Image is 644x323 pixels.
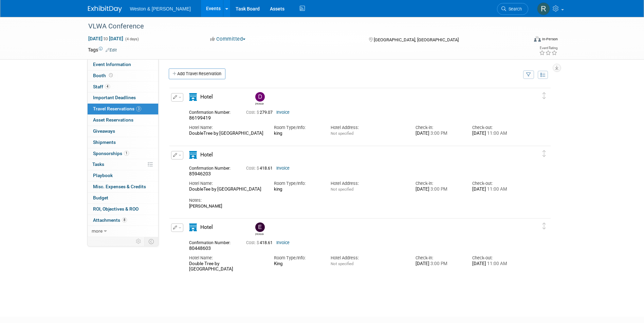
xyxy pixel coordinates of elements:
[130,6,191,12] span: Weston & [PERSON_NAME]
[200,94,213,100] span: Hotel
[526,73,531,77] i: Filter by Traveler
[88,115,158,126] a: Asset Reservations
[416,125,462,131] div: Check-in:
[274,125,320,131] div: Room Type/Info:
[93,151,129,156] span: Sponsorships
[472,187,519,192] div: [DATE]
[200,224,213,230] span: Hotel
[88,6,122,13] img: ExhibitDay
[416,255,462,261] div: Check-in:
[88,59,158,70] a: Event Information
[189,255,264,261] div: Hotel Name:
[276,110,290,115] a: Invoice
[93,206,139,212] span: ROI, Objectives & ROO
[276,166,290,171] a: Invoice
[189,125,264,131] div: Hotel Name:
[88,226,158,237] a: more
[93,195,108,200] span: Budget
[189,238,236,245] div: Confirmation Number:
[88,82,158,92] a: Staff4
[93,184,146,189] span: Misc. Expenses & Credits
[488,35,558,45] div: Event Format
[189,115,211,121] span: 86199419
[189,131,264,136] div: DoubleTree by [GEOGRAPHIC_DATA]
[416,187,462,192] div: [DATE]
[246,166,275,171] span: 418.61
[93,95,136,100] span: Important Deadlines
[486,131,507,136] span: 11:00 AM
[93,106,141,111] span: Travel Reservations
[144,237,158,246] td: Toggle Event Tabs
[537,2,550,15] img: Roberta Sinclair
[542,223,546,230] i: Click and drag to move item
[88,70,158,81] a: Booth
[189,223,197,231] i: Hotel
[416,261,462,267] div: [DATE]
[189,203,519,209] div: [PERSON_NAME]
[331,125,405,131] div: Hotel Address:
[274,131,320,136] div: king
[133,237,145,246] td: Personalize Event Tab Strip
[189,261,264,273] div: Double Tree by [GEOGRAPHIC_DATA]
[429,261,447,266] span: 3:00 PM
[88,170,158,181] a: Playbook
[88,181,158,192] a: Misc. Expenses & Credits
[246,110,275,115] span: 279.07
[472,261,519,267] div: [DATE]
[88,104,158,114] a: Travel Reservations3
[189,197,519,203] div: Notes:
[189,171,211,176] span: 85946203
[136,106,141,111] span: 3
[106,48,117,52] a: Edit
[189,245,211,251] span: 80448603
[331,261,353,266] span: Not specified
[88,159,158,170] a: Tasks
[200,152,213,158] span: Hotel
[542,92,546,99] i: Click and drag to move item
[93,128,115,134] span: Giveaways
[93,117,133,123] span: Asset Reservations
[254,222,265,236] div: Emily DiFranco
[539,46,557,50] div: Event Rating
[331,180,405,187] div: Hotel Address:
[506,6,522,12] span: Search
[103,36,109,41] span: to
[88,148,158,159] a: Sponsorships1
[169,68,225,79] a: Add Travel Reservation
[86,20,518,33] div: VLWA Conference
[246,240,275,245] span: 418.61
[274,180,320,187] div: Room Type/Info:
[208,36,248,43] button: Committed
[374,37,459,42] span: [GEOGRAPHIC_DATA], [GEOGRAPHIC_DATA]
[124,151,129,156] span: 1
[93,84,110,89] span: Staff
[542,150,546,157] i: Click and drag to move item
[542,37,558,42] div: In-Person
[246,110,260,115] span: Cost: $
[93,173,113,178] span: Playbook
[189,151,197,159] i: Hotel
[246,240,260,245] span: Cost: $
[331,255,405,261] div: Hotel Address:
[246,166,260,171] span: Cost: $
[88,36,124,42] span: [DATE] [DATE]
[189,187,264,192] div: DoubleTee by [GEOGRAPHIC_DATA]
[88,204,158,215] a: ROI, Objectives & ROO
[416,131,462,136] div: [DATE]
[88,126,158,137] a: Giveaways
[429,131,447,136] span: 3:00 PM
[108,73,114,78] span: Booth not reserved yet
[274,261,320,266] div: King
[88,215,158,226] a: Attachments8
[93,139,116,145] span: Shipments
[92,161,104,167] span: Tasks
[88,193,158,203] a: Budget
[429,187,447,192] span: 3:00 PM
[472,180,519,187] div: Check-out:
[88,137,158,148] a: Shipments
[189,108,236,115] div: Confirmation Number:
[472,131,519,136] div: [DATE]
[255,92,265,102] img: David Black
[331,187,353,192] span: Not specified
[93,62,131,67] span: Event Information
